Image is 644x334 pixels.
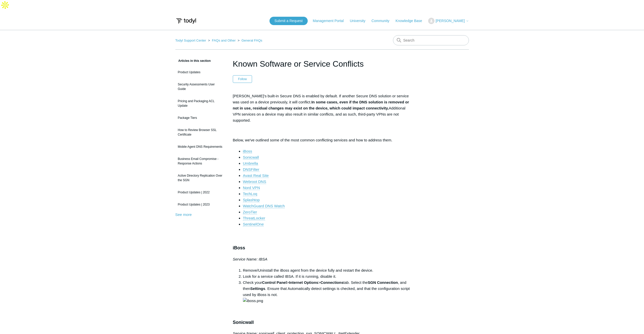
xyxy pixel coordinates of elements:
h3: Sonicwall [233,319,411,326]
li: FAQs and Other [207,39,237,42]
a: Pricing and Packaging ACL Update [175,96,225,110]
h1: Known Software or Service Conflicts [233,58,411,70]
strong: Connections [320,280,343,285]
a: DNSFilter [243,167,259,172]
a: Management Portal [313,18,349,24]
a: Security Assessments User Guide [175,80,225,94]
strong: Control Panel [262,280,287,285]
a: Knowledge Base [396,18,427,24]
img: iboss.png [243,298,263,304]
strong: SGN Connection [368,280,398,285]
p: Below, we've outlined some of the most common conflicting services and how to address them. [233,137,411,143]
a: Todyl Support Center [175,39,206,42]
a: iBoss [243,149,252,154]
a: Mobile Agent DNS Requirements [175,142,225,152]
a: FAQs and Other [212,39,236,42]
span: [PERSON_NAME] [435,19,465,23]
a: SentinelOne [243,222,264,227]
a: WatchGuard DNS Watch [243,204,285,208]
a: Nord VPN [243,185,260,190]
img: Todyl Support Center Help Center home page [175,16,197,26]
strong: In some cases, even if the DNS solution is removed or not in use, residual changes may exist on t... [233,100,409,110]
input: Search [393,35,469,45]
a: Sonicwall [243,155,259,160]
li: Check your > > tab. Select the , and then . Ensure that Automatically detect settings is checked,... [243,280,411,304]
a: TechLoq [243,192,257,196]
a: Submit a Request [269,17,308,25]
li: Remove/Uninstall the iBoss agent from the device fully and restart the device. [243,267,411,273]
a: Splashtop [243,198,260,202]
a: Product Updates | 2023 [175,200,225,209]
a: Package Tiers [175,113,225,123]
strong: Internet Options [289,280,318,285]
strong: Settings [250,286,265,291]
a: Active Directory Replication Over the SGN [175,171,225,185]
a: ZeroTier [243,210,257,214]
a: Umbrella [243,161,258,166]
span: Articles in this section [175,59,211,63]
em: Service Name: IBSA [233,257,267,261]
li: Look for a service called IBSA. If it is running, disable it. [243,273,411,280]
a: Avast Real Site [243,173,269,178]
a: Product Updates | 2022 [175,188,225,197]
a: Business Email Compromise - Response Actions [175,154,225,168]
a: Product Updates [175,67,225,77]
a: See more [175,212,192,217]
a: Webroot DNS [243,179,266,184]
button: Follow Article [233,75,252,83]
p: [PERSON_NAME]'s built-in Secure DNS is enabled by default. If another Secure DNS solution or serv... [233,93,411,123]
a: University [350,18,370,24]
a: How to Review Browser SSL Certificate [175,125,225,139]
h3: iBoss [233,244,411,252]
li: Todyl Support Center [175,39,207,42]
button: [PERSON_NAME] [428,18,469,24]
li: General FAQs [237,39,262,42]
a: General FAQs [241,39,262,42]
a: Community [371,18,394,24]
a: ThreatLocker [243,216,265,220]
